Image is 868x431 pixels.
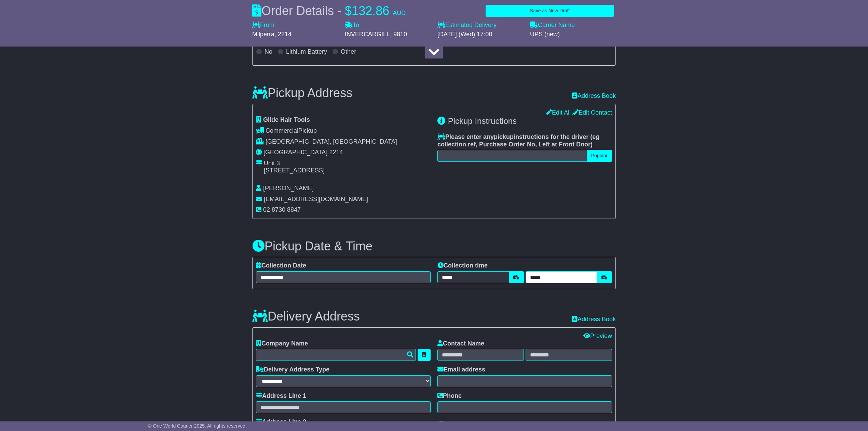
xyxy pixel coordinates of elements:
a: Address Book [572,316,616,323]
span: 2214 [329,149,343,156]
label: Collection Date [256,262,306,270]
div: UPS (new) [530,31,616,38]
div: [DATE] (Wed) 17:00 [437,31,523,38]
button: Save as New Draft [486,5,614,17]
span: 02 8730 8847 [263,206,301,213]
a: Preview [583,332,612,339]
label: Email address [437,366,485,374]
h3: Delivery Address [252,310,360,323]
div: [STREET_ADDRESS] [264,167,325,174]
label: Company Name [256,340,308,348]
span: pickup [494,133,514,140]
label: Contact Name [437,340,484,348]
span: Pickup Instructions [448,116,517,126]
span: INVERCARGILL [345,31,390,38]
span: $ [345,4,352,18]
span: Glide Hair Tools [263,116,310,123]
label: Estimated Delivery [437,22,523,29]
span: , 9810 [390,31,407,38]
label: Please enter any instructions for the driver ( ) [437,133,612,148]
label: Phone [437,392,462,400]
span: Commercial [266,127,298,134]
button: Popular [587,150,612,162]
span: © One World Courier 2025. All rights reserved. [148,423,247,429]
a: Edit Contact [572,109,612,116]
span: [GEOGRAPHIC_DATA] [263,149,327,156]
a: Address Book [572,92,616,100]
span: AUD [393,10,406,16]
div: Order Details - [252,3,406,18]
span: [EMAIL_ADDRESS][DOMAIN_NAME] [264,196,368,203]
span: , 2214 [274,31,291,38]
label: Carrier Name [530,22,575,29]
label: To [345,22,359,29]
label: From [252,22,274,29]
label: Address Line 1 [256,392,306,400]
div: Unit 3 [264,160,325,167]
span: [PERSON_NAME] [263,185,314,192]
div: Pickup [256,127,431,135]
label: Delivery Address Type [256,366,329,374]
label: Address Line 2 [256,418,306,426]
label: Collection time [437,262,488,270]
h3: Pickup Address [252,86,352,100]
h3: Pickup Date & Time [252,239,616,253]
span: Delivery Instructions [448,420,522,430]
span: 132.86 [352,4,389,18]
span: Milperra [252,31,274,38]
span: eg collection ref, Purchase Order No, Left at Front Door [437,133,599,148]
a: Edit All [546,109,571,116]
span: [GEOGRAPHIC_DATA], [GEOGRAPHIC_DATA] [266,138,397,145]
